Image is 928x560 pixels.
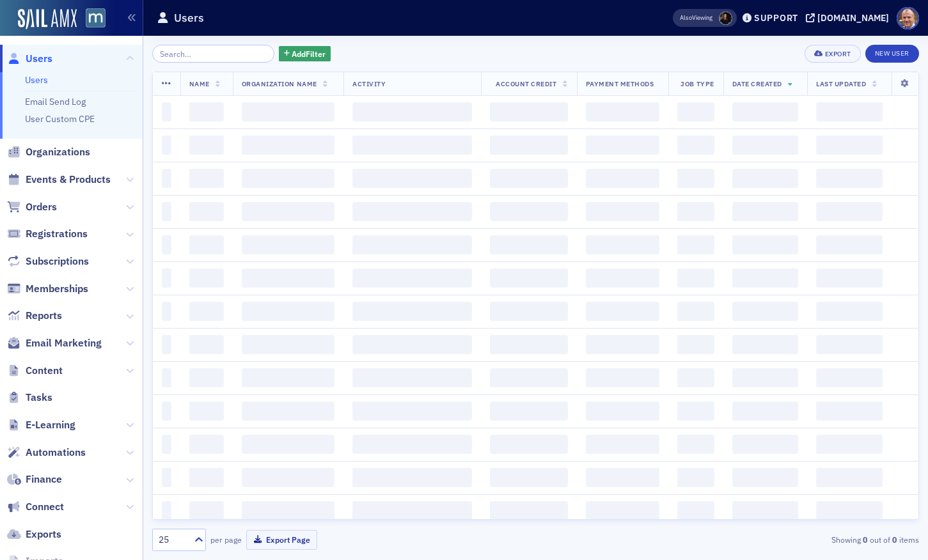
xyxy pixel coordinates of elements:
a: Finance [7,472,62,486]
span: ‌ [816,501,883,520]
a: Events & Products [7,173,111,187]
span: ‌ [189,302,224,321]
span: ‌ [242,501,335,520]
span: ‌ [242,335,335,354]
span: ‌ [677,501,714,520]
span: ‌ [189,501,224,520]
span: ‌ [162,136,171,155]
span: ‌ [677,435,714,454]
img: SailAMX [18,9,77,29]
span: ‌ [490,335,568,354]
button: Export [805,45,860,63]
span: Viewing [680,13,712,22]
div: Also [680,13,692,22]
span: ‌ [242,136,335,155]
strong: 0 [861,534,870,545]
span: Exports [26,527,61,541]
span: ‌ [732,335,798,354]
span: Activity [352,79,386,88]
span: ‌ [586,368,660,387]
span: Profile [897,7,919,29]
span: ‌ [162,368,171,387]
span: ‌ [162,501,171,520]
span: ‌ [242,401,335,421]
span: ‌ [732,202,798,221]
div: [DOMAIN_NAME] [817,12,889,24]
span: Organizations [26,145,90,159]
span: ‌ [732,102,798,121]
span: ‌ [352,235,472,254]
span: Add Filter [292,48,326,59]
span: ‌ [490,501,568,520]
span: ‌ [677,335,714,354]
div: Showing out of items [672,534,919,545]
a: E-Learning [7,418,75,432]
span: Account Credit [496,79,556,88]
span: Email Marketing [26,336,102,350]
div: 25 [159,533,187,547]
span: ‌ [586,169,660,188]
span: ‌ [816,102,883,121]
span: ‌ [490,435,568,454]
span: ‌ [490,102,568,121]
span: ‌ [490,401,568,421]
span: Name [189,79,210,88]
span: ‌ [816,335,883,354]
span: ‌ [189,468,224,487]
span: E-Learning [26,418,75,432]
a: Organizations [7,145,90,159]
a: Tasks [7,391,52,405]
span: Last Updated [816,79,866,88]
span: Memberships [26,282,88,296]
a: Users [25,74,48,86]
span: ‌ [490,302,568,321]
span: ‌ [189,335,224,354]
button: Export Page [246,530,317,550]
span: ‌ [189,368,224,387]
span: ‌ [490,202,568,221]
span: Users [26,52,52,66]
span: Connect [26,500,64,514]
span: ‌ [816,202,883,221]
a: Content [7,364,63,378]
span: ‌ [586,136,660,155]
a: New User [865,45,919,63]
span: ‌ [162,435,171,454]
span: ‌ [586,235,660,254]
span: Events & Products [26,173,111,187]
span: ‌ [732,401,798,421]
span: ‌ [352,435,472,454]
span: ‌ [242,468,335,487]
a: Users [7,52,52,66]
span: ‌ [490,136,568,155]
span: Subscriptions [26,254,89,268]
span: ‌ [732,268,798,288]
span: ‌ [352,501,472,520]
span: Job Type [680,79,714,88]
span: ‌ [490,235,568,254]
span: ‌ [352,468,472,487]
span: ‌ [490,169,568,188]
span: ‌ [162,169,171,188]
span: ‌ [816,169,883,188]
span: ‌ [732,501,798,520]
span: Payment Methods [586,79,654,88]
span: ‌ [677,202,714,221]
div: Support [754,12,798,24]
span: ‌ [189,102,224,121]
a: Orders [7,200,57,214]
span: Content [26,364,63,378]
a: Connect [7,500,64,514]
span: Date Created [732,79,782,88]
span: ‌ [189,136,224,155]
span: ‌ [189,401,224,421]
span: ‌ [162,401,171,421]
span: ‌ [816,435,883,454]
input: Search… [152,45,274,63]
span: ‌ [162,302,171,321]
span: ‌ [162,335,171,354]
button: [DOMAIN_NAME] [806,13,893,22]
span: Tasks [26,391,52,405]
span: ‌ [586,401,660,421]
